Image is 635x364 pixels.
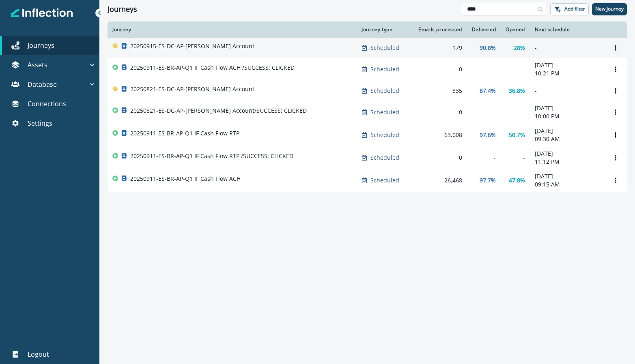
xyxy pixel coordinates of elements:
p: Connections [28,99,66,109]
p: Scheduled [370,131,399,139]
div: 0 [418,154,462,162]
p: Scheduled [370,44,399,52]
button: Options [609,152,622,164]
div: 26,468 [418,176,462,184]
p: 09:30 AM [535,135,599,143]
p: 87.4% [480,87,496,95]
div: - [506,154,525,162]
p: Scheduled [370,154,399,162]
a: 20250911-ES-BR-AP-Q1 IF Cash Flow RTPScheduled63,00897.6%50.7%[DATE]09:30 AMOptions [108,124,627,146]
p: [DATE] [535,104,599,112]
a: 20250911-ES-BR-AP-Q1 IF Cash Flow ACHScheduled26,46897.7%47.8%[DATE]09:15 AMOptions [108,169,627,192]
p: [DATE] [535,150,599,158]
div: 335 [418,87,462,95]
div: - [472,65,496,73]
div: Opened [506,26,525,33]
div: 0 [418,108,462,116]
button: Options [609,42,622,54]
img: Inflection [11,7,73,19]
p: 20250911-ES-BR-AP-Q1 IF Cash Flow RTP [130,129,239,137]
p: 20250911-ES-BR-AP-Q1 IF Cash Flow ACH [130,175,241,183]
div: Journey type [362,26,408,33]
div: 63,008 [418,131,462,139]
button: Options [609,85,622,97]
div: - [472,108,496,116]
p: New journey [595,6,624,12]
p: [DATE] [535,172,599,180]
p: [DATE] [535,127,599,135]
p: Logout [28,349,49,359]
p: Assets [28,60,47,70]
p: Scheduled [370,65,399,73]
p: 28% [514,44,525,52]
p: - [535,44,599,52]
p: - [535,87,599,95]
p: [DATE] [535,61,599,69]
button: Options [609,106,622,118]
p: 20250911-ES-BR-AP-Q1 IF Cash Flow ACH /SUCCESS: CLICKED [130,64,295,72]
h1: Journeys [108,5,137,14]
p: 20250821-ES-DC-AP-[PERSON_NAME] Account [130,85,254,93]
p: 90.8% [480,44,496,52]
button: Options [609,174,622,186]
p: 20250915-ES-DC-AP-[PERSON_NAME] Account [130,42,254,50]
p: 50.7% [509,131,525,139]
p: 97.7% [480,176,496,184]
a: 20250915-ES-DC-AP-[PERSON_NAME] AccountScheduled17990.8%28%-Options [108,38,627,58]
div: Emails processed [418,26,462,33]
p: 97.6% [480,131,496,139]
p: 36.8% [509,87,525,95]
p: Scheduled [370,108,399,116]
p: 09:15 AM [535,180,599,188]
div: - [472,154,496,162]
a: 20250821-ES-DC-AP-[PERSON_NAME] AccountScheduled33587.4%36.8%-Options [108,81,627,101]
div: 179 [418,44,462,52]
p: 11:12 PM [535,158,599,166]
p: 20250821-ES-DC-AP-[PERSON_NAME] Account/SUCCESS: CLICKED [130,107,307,115]
p: 10:00 PM [535,112,599,120]
p: 10:21 PM [535,69,599,77]
p: 47.8% [509,176,525,184]
div: Journey [112,26,352,33]
p: Database [28,79,57,89]
p: Settings [28,118,52,128]
button: New journey [592,3,627,15]
p: Scheduled [370,176,399,184]
button: Add filter [550,3,589,15]
div: - [506,65,525,73]
a: 20250911-ES-BR-AP-Q1 IF Cash Flow ACH /SUCCESS: CLICKEDScheduled0--[DATE]10:21 PMOptions [108,58,627,81]
div: Next schedule [535,26,599,33]
button: Options [609,129,622,141]
p: 20250911-ES-BR-AP-Q1 IF Cash Flow RTP /SUCCESS: CLICKED [130,152,293,160]
div: Delivered [472,26,496,33]
p: Journeys [28,41,54,50]
a: 20250911-ES-BR-AP-Q1 IF Cash Flow RTP /SUCCESS: CLICKEDScheduled0--[DATE]11:12 PMOptions [108,146,627,169]
p: Add filter [564,6,585,12]
p: Scheduled [370,87,399,95]
a: 20250821-ES-DC-AP-[PERSON_NAME] Account/SUCCESS: CLICKEDScheduled0--[DATE]10:00 PMOptions [108,101,627,124]
button: Options [609,63,622,75]
div: - [506,108,525,116]
div: 0 [418,65,462,73]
